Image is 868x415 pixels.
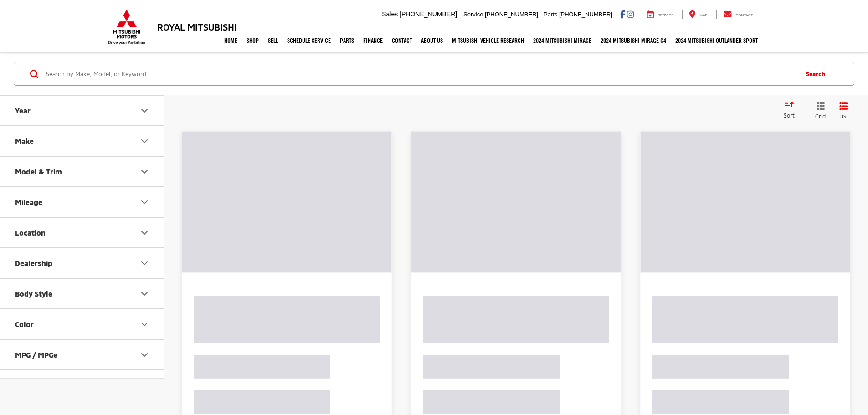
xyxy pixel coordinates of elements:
button: List View [832,102,855,120]
a: Service [640,10,681,19]
div: Location [139,227,150,238]
span: [PHONE_NUMBER] [559,11,612,18]
input: Search by Make, Model, or Keyword [45,63,797,85]
span: Service [658,13,674,17]
div: Color [15,320,34,328]
div: Year [15,106,31,115]
div: Model & Trim [15,167,62,176]
a: 2024 Mitsubishi Mirage G4 [596,29,671,52]
span: Parts [544,11,557,18]
div: Body Style [139,288,150,299]
a: Schedule Service: Opens in a new tab [282,29,335,52]
div: Make [139,136,150,147]
div: Dealership [15,259,52,267]
span: List [839,112,848,120]
div: Model & Trim [139,166,150,177]
button: DealershipDealership [0,248,164,278]
a: Facebook: Click to visit our Facebook page [620,10,625,18]
a: Contact [716,10,760,19]
div: Mileage [139,197,150,208]
a: Sell [263,29,282,52]
button: Body StyleBody Style [0,279,164,308]
a: Contact [387,29,416,52]
a: Map [682,10,714,19]
a: Shop [242,29,263,52]
span: Contact [735,13,753,17]
button: ColorColor [0,309,164,339]
button: Search [797,62,838,85]
a: Parts: Opens in a new tab [335,29,359,52]
span: [PHONE_NUMBER] [485,11,538,18]
button: Grid View [805,102,832,120]
div: MPG / MPGe [15,350,57,359]
div: Make [15,137,34,145]
span: [PHONE_NUMBER] [400,10,457,18]
img: Mitsubishi [106,9,147,45]
button: MakeMake [0,126,164,156]
a: 2024 Mitsubishi Mirage [529,29,596,52]
span: Service [463,11,483,18]
a: Instagram: Click to visit our Instagram page [627,10,634,18]
button: MPG / MPGeMPG / MPGe [0,340,164,369]
span: Sort [784,112,795,118]
h3: Royal Mitsubishi [157,22,237,32]
div: Year [139,105,150,116]
div: Location [15,228,46,237]
a: About Us [416,29,447,52]
span: Map [699,13,707,17]
button: MileageMileage [0,187,164,217]
a: 2024 Mitsubishi Outlander SPORT [671,29,762,52]
div: Body Style [15,289,52,298]
div: Color [139,319,150,330]
button: Select sort value [779,102,805,120]
span: Sales [382,10,398,18]
button: Cylinder [0,370,164,400]
div: MPG / MPGe [139,349,150,360]
button: Model & TrimModel & Trim [0,157,164,186]
a: Mitsubishi Vehicle Research [447,29,529,52]
a: Home [220,29,242,52]
span: Grid [815,113,826,120]
a: Finance [359,29,387,52]
div: Dealership [139,258,150,269]
button: LocationLocation [0,218,164,247]
div: Mileage [15,198,42,206]
button: YearYear [0,96,164,125]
